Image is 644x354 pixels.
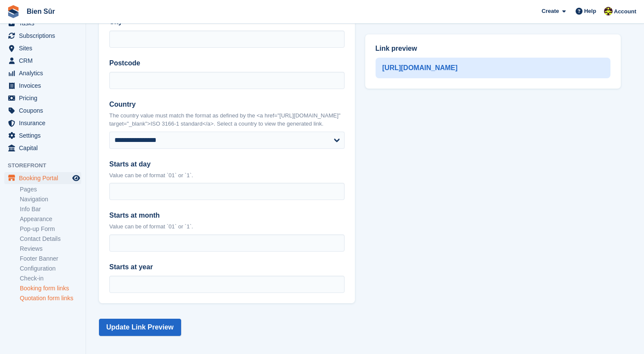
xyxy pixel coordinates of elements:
span: Sites [19,42,71,54]
a: [URL][DOMAIN_NAME] [382,63,458,73]
a: menu [4,30,81,42]
label: Country [109,99,345,110]
a: menu [4,80,81,92]
img: stora-icon-8386f47178a22dfd0bd8f6a31ec36ba5ce8667c1dd55bd0f319d3a0aa187defe.svg [7,5,20,18]
p: The country value must match the format as defined by the <a href="[URL][DOMAIN_NAME]" target="_b... [109,111,345,128]
span: Storefront [8,161,86,170]
img: Marie Tran [604,7,613,15]
button: Update Link Preview [99,319,181,336]
a: Pop-up Form [20,225,81,233]
p: Value can be of format `01` or `1`. [109,222,345,231]
a: menu [4,55,81,67]
a: menu [4,172,81,184]
a: Bien Sûr [23,4,59,18]
span: CRM [19,55,71,67]
label: Postcode [109,58,345,68]
span: Insurance [19,117,71,129]
a: Quotation form links [20,294,81,302]
a: Footer Banner [20,255,81,263]
span: Account [614,7,636,16]
a: Preview store [71,173,81,183]
a: menu [4,105,81,117]
span: Analytics [19,67,71,79]
a: Configuration [20,265,81,273]
a: Booking form links [20,284,81,292]
span: Booking Portal [19,172,71,184]
a: menu [4,117,81,129]
a: Pages [20,185,81,194]
span: Create [542,7,559,15]
span: Pricing [19,92,71,104]
a: menu [4,129,81,142]
label: Starts at month [109,210,345,221]
span: Subscriptions [19,30,71,42]
a: menu [4,42,81,54]
span: Settings [19,129,71,142]
a: Check-in [20,274,81,283]
span: Invoices [19,80,71,92]
span: Help [584,7,596,15]
label: Starts at year [109,262,345,272]
h2: Link preview [376,45,611,52]
a: Info Bar [20,205,81,213]
a: menu [4,67,81,79]
a: Reviews [20,245,81,253]
label: Starts at day [109,159,345,169]
a: Appearance [20,215,81,223]
a: Contact Details [20,235,81,243]
a: menu [4,92,81,104]
a: Navigation [20,195,81,203]
span: Coupons [19,105,71,117]
p: Value can be of format `01` or `1`. [109,171,345,180]
span: Capital [19,142,71,154]
a: menu [4,142,81,154]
